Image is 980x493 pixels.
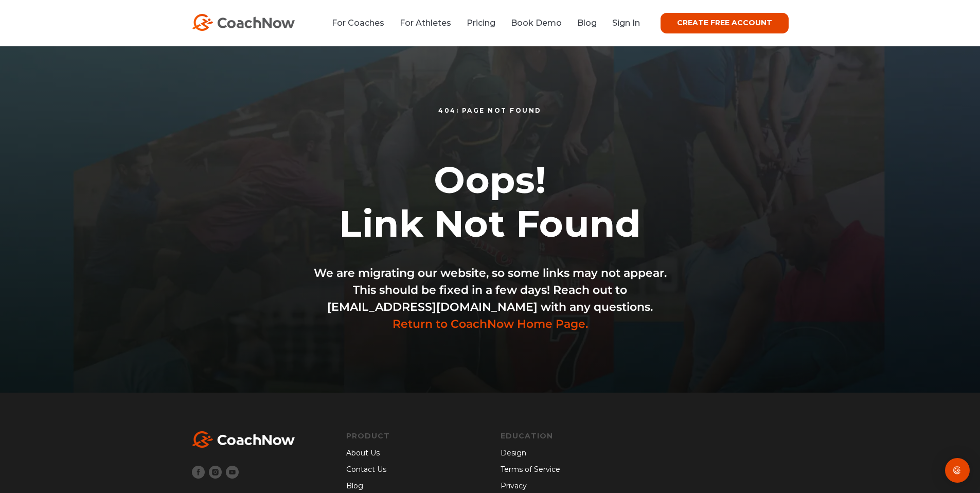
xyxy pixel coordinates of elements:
[192,466,205,479] img: Facebook
[209,466,222,479] img: Instagram
[346,448,390,459] a: About Us
[332,18,384,28] a: For Coaches
[192,431,295,448] img: White CoachNow Logo
[501,448,634,459] a: Design
[501,464,634,476] a: Terms of Service
[393,317,588,331] a: Return to CoachNow Home Page.
[945,458,970,483] div: Open Intercom Messenger
[192,14,295,31] img: CoachNow Logo
[346,431,390,441] a: Product
[310,91,670,146] p: 404: Page Not Found
[346,464,390,476] a: Contact Us
[501,431,634,441] a: Education
[612,18,640,28] a: Sign In
[661,13,789,33] a: CREATE FREE ACCOUNT
[346,481,390,492] a: Blog
[310,146,670,264] h1: Oops! Link Not Found
[511,18,562,28] a: Book Demo
[310,265,670,348] p: We are migrating our website, so some links may not appear. This should be fixed in a few days! R...
[577,18,597,28] a: Blog
[400,18,451,28] a: For Athletes
[226,466,239,479] img: Youtube
[467,18,495,28] a: Pricing
[501,481,634,492] a: Privacy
